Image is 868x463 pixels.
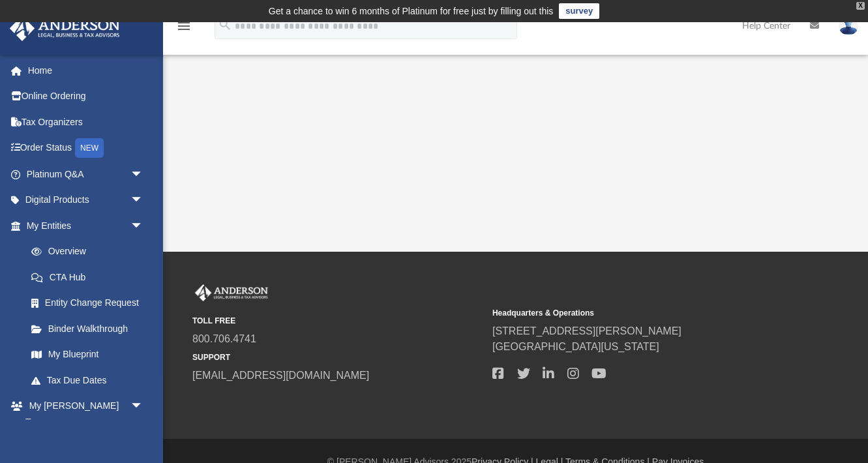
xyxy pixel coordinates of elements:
a: [EMAIL_ADDRESS][DOMAIN_NAME] [192,370,369,381]
a: [STREET_ADDRESS][PERSON_NAME] [492,325,681,336]
img: Anderson Advisors Platinum Portal [192,284,271,301]
a: Entity Change Request [18,290,163,316]
img: User Pic [839,16,858,35]
a: My [PERSON_NAME] Teamarrow_drop_down [9,393,157,435]
a: Tax Organizers [9,109,163,135]
div: NEW [75,138,104,158]
small: Headquarters & Operations [492,307,783,319]
i: menu [176,18,192,34]
a: Order StatusNEW [9,135,163,162]
a: My Blueprint [18,342,157,368]
a: CTA Hub [18,264,163,290]
a: Tax Due Dates [18,367,163,393]
a: Binder Walkthrough [18,316,163,342]
div: close [856,2,865,10]
small: SUPPORT [192,351,483,363]
i: search [218,18,232,32]
a: Digital Productsarrow_drop_down [9,187,163,213]
a: menu [176,25,192,34]
div: Get a chance to win 6 months of Platinum for free just by filling out this [269,3,554,19]
span: arrow_drop_down [130,393,157,420]
a: Overview [18,239,163,265]
img: Anderson Advisors Platinum Portal [6,16,124,41]
span: arrow_drop_down [130,187,157,214]
a: survey [559,3,599,19]
a: Platinum Q&Aarrow_drop_down [9,161,163,187]
a: Online Ordering [9,83,163,110]
small: TOLL FREE [192,315,483,327]
a: [GEOGRAPHIC_DATA][US_STATE] [492,341,659,352]
span: arrow_drop_down [130,161,157,188]
a: 800.706.4741 [192,333,256,344]
a: My Entitiesarrow_drop_down [9,213,163,239]
span: arrow_drop_down [130,213,157,239]
a: Home [9,57,163,83]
